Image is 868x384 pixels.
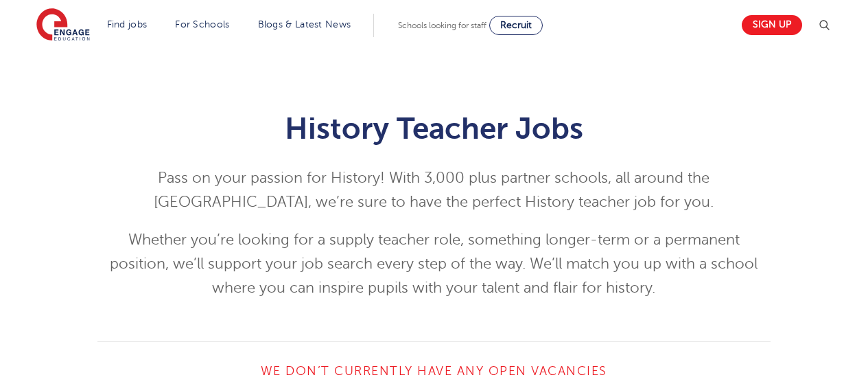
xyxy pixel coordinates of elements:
a: Recruit [489,16,543,35]
span: Recruit [500,20,532,30]
h4: We don’t currently have any open vacancies [97,363,771,379]
a: For Schools [175,19,229,30]
span: Whether you’re looking for a supply teacher role, something longer-term or a permanent position, ... [110,231,758,296]
a: Blogs & Latest News [258,19,351,30]
img: Engage Education [36,8,90,43]
h1: History Teacher Jobs [97,111,771,146]
span: Schools looking for staff [398,21,486,30]
a: Sign up [742,15,802,35]
span: Pass on your passion for History! With 3,000 plus partner schools, all around the [GEOGRAPHIC_DAT... [154,170,714,210]
a: Find jobs [107,19,148,30]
